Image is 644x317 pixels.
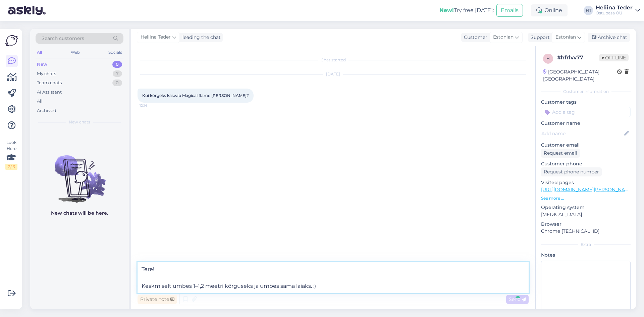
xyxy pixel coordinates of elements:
[541,167,602,176] div: Request phone number
[112,80,122,86] div: 0
[142,93,249,98] span: Kui kõrgeks kasvab Magical flame [PERSON_NAME]?
[528,34,550,41] div: Support
[493,34,514,41] span: Estonian
[541,142,631,149] p: Customer email
[541,204,631,211] p: Operating system
[37,98,43,105] div: All
[541,187,634,193] a: [URL][DOMAIN_NAME][PERSON_NAME]
[51,210,108,217] p: New chats will be here.
[37,89,62,96] div: AI Assistant
[541,149,580,158] div: Request email
[112,61,122,68] div: 0
[42,35,84,42] span: Search customers
[557,54,599,62] div: # hfrlvv77
[541,179,631,186] p: Visited pages
[588,33,630,42] div: Archive chat
[596,10,633,16] div: Ostupesa OÜ
[541,252,631,259] p: Notes
[541,89,631,95] div: Customer information
[180,34,221,41] div: leading the chat
[541,107,631,117] input: Add a tag
[37,107,56,114] div: Archived
[541,221,631,228] p: Browser
[30,143,129,204] img: No chats
[141,34,171,41] span: Heliina Teder
[69,48,81,57] div: Web
[5,34,18,47] img: Askly Logo
[5,164,17,170] div: 2 / 3
[138,71,529,77] div: [DATE]
[5,140,17,170] div: Look Here
[541,211,631,218] p: [MEDICAL_DATA]
[531,4,568,16] div: Online
[69,119,90,125] span: New chats
[541,242,631,248] div: Extra
[541,99,631,106] p: Customer tags
[541,130,623,137] input: Add name
[138,57,529,63] div: Chat started
[439,7,454,13] b: New!
[37,70,56,77] div: My chats
[439,6,494,14] div: Try free [DATE]:
[541,160,631,167] p: Customer phone
[555,34,576,41] span: Estonian
[546,56,550,61] span: h
[599,54,629,61] span: Offline
[496,4,523,17] button: Emails
[461,34,487,41] div: Customer
[37,61,47,68] div: New
[140,103,165,108] span: 12:14
[543,68,617,83] div: [GEOGRAPHIC_DATA], [GEOGRAPHIC_DATA]
[596,5,640,16] a: Heliina TederOstupesa OÜ
[596,5,633,10] div: Heliina Teder
[36,48,43,57] div: All
[541,195,631,201] p: See more ...
[541,228,631,235] p: Chrome [TECHNICAL_ID]
[107,48,123,57] div: Socials
[113,70,122,77] div: 7
[584,6,593,15] div: HT
[37,80,62,86] div: Team chats
[541,120,631,127] p: Customer name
